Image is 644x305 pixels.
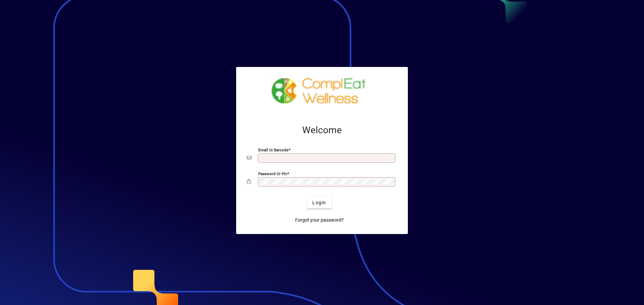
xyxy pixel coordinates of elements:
[292,214,346,226] a: Forgot your password?
[312,199,326,206] span: Login
[247,125,397,136] h2: Welcome
[295,217,344,224] span: Forgot your password?
[307,197,331,209] button: Login
[258,171,287,176] mat-label: Password or Pin
[258,148,288,152] mat-label: Email or Barcode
